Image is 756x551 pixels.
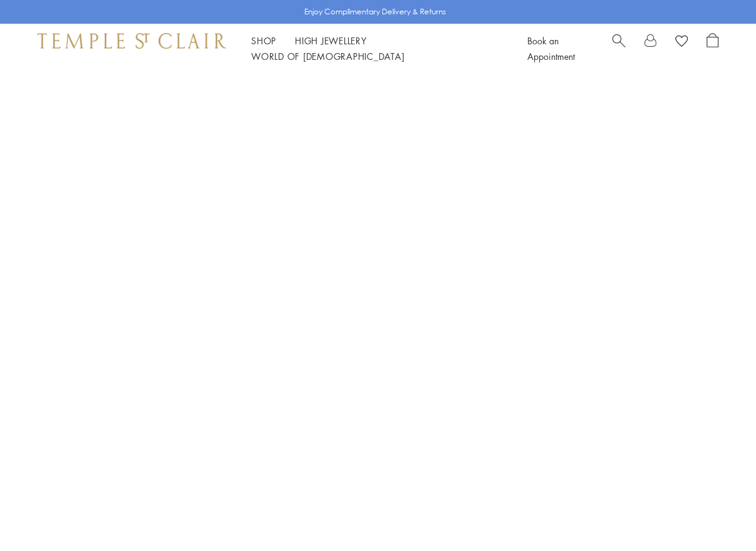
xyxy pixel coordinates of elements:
[304,6,446,18] p: Enjoy Complimentary Delivery & Returns
[295,34,367,47] a: High JewelleryHigh Jewellery
[612,33,625,64] a: Search
[251,34,276,47] a: ShopShop
[675,33,688,52] a: View Wishlist
[251,33,499,64] nav: Main navigation
[707,33,719,64] a: Open Shopping Bag
[37,33,226,48] img: Temple St. Clair
[527,34,575,62] a: Book an Appointment
[251,50,404,62] a: World of [DEMOGRAPHIC_DATA]World of [DEMOGRAPHIC_DATA]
